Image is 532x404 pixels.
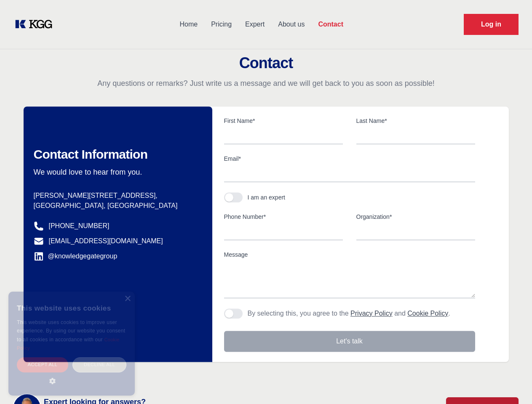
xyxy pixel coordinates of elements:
p: We would love to hear from you. [34,167,199,177]
iframe: Chat Widget [490,364,532,404]
h2: Contact [10,55,522,72]
a: About us [271,13,311,35]
span: This website uses cookies to improve user experience. By using our website you consent to all coo... [17,319,125,343]
label: Last Name* [356,117,475,125]
p: [PERSON_NAME][STREET_ADDRESS], [34,191,199,201]
a: Home [173,13,204,35]
a: [EMAIL_ADDRESS][DOMAIN_NAME] [49,236,163,246]
a: Expert [238,13,271,35]
div: This website uses cookies [17,298,126,318]
label: First Name* [224,117,343,125]
a: KOL Knowledge Platform: Talk to Key External Experts (KEE) [13,18,59,31]
a: Request Demo [464,14,519,35]
label: Message [224,250,475,259]
a: @knowledgegategroup [34,251,118,261]
p: [GEOGRAPHIC_DATA], [GEOGRAPHIC_DATA] [34,201,199,211]
a: Privacy Policy [350,310,393,317]
a: Cookie Policy [17,337,120,351]
a: [PHONE_NUMBER] [49,221,110,231]
h2: Contact Information [34,147,199,162]
label: Email* [224,154,475,163]
p: By selecting this, you agree to the and . [248,308,450,319]
label: Phone Number* [224,213,343,221]
button: Let's talk [224,331,475,352]
div: Accept all [17,357,68,372]
div: Close [124,296,131,302]
div: I am an expert [248,193,286,202]
label: Organization* [356,213,475,221]
p: Any questions or remarks? Just write us a message and we will get back to you as soon as possible! [10,78,522,88]
a: Contact [311,13,350,35]
div: Decline all [72,357,126,372]
a: Pricing [204,13,238,35]
a: Cookie Policy [407,310,448,317]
